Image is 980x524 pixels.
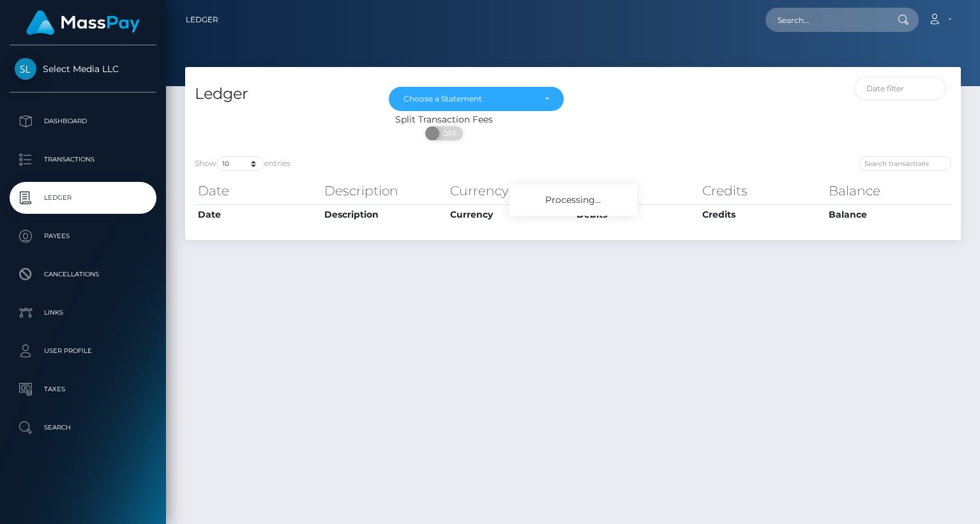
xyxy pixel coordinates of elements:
[825,204,952,225] th: Balance
[447,204,573,225] th: Currency
[15,380,151,399] p: Taxes
[195,204,321,225] th: Date
[10,63,156,75] span: Select Media LLC
[10,105,156,137] a: Dashboard
[15,58,36,80] img: Select Media LLC
[195,156,290,171] label: Show entries
[10,182,156,214] a: Ledger
[509,184,637,216] div: Processing...
[10,144,156,176] a: Transactions
[765,8,886,32] input: Search...
[15,112,151,131] p: Dashboard
[825,178,952,204] th: Balance
[186,6,218,33] a: Ledger
[15,265,151,284] p: Cancellations
[185,113,702,126] div: Split Transaction Fees
[15,303,151,322] p: Links
[699,204,825,225] th: Credits
[15,188,151,207] p: Ledger
[15,418,151,437] p: Search
[321,178,448,204] th: Description
[389,87,564,111] button: Choose a Statement
[859,156,951,171] input: Search transactions
[432,126,464,140] span: OFF
[10,297,156,329] a: Links
[854,77,946,100] input: Date filter
[26,10,140,35] img: MassPay Logo
[573,178,700,204] th: Debits
[10,412,156,444] a: Search
[15,341,151,361] p: User Profile
[321,204,448,225] th: Description
[195,178,321,204] th: Date
[10,258,156,290] a: Cancellations
[15,150,151,169] p: Transactions
[10,220,156,252] a: Payees
[403,94,534,104] div: Choose a Statement
[15,227,151,246] p: Payees
[216,156,264,171] select: Showentries
[10,335,156,367] a: User Profile
[195,83,370,105] h4: Ledger
[10,373,156,405] a: Taxes
[447,178,573,204] th: Currency
[699,178,825,204] th: Credits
